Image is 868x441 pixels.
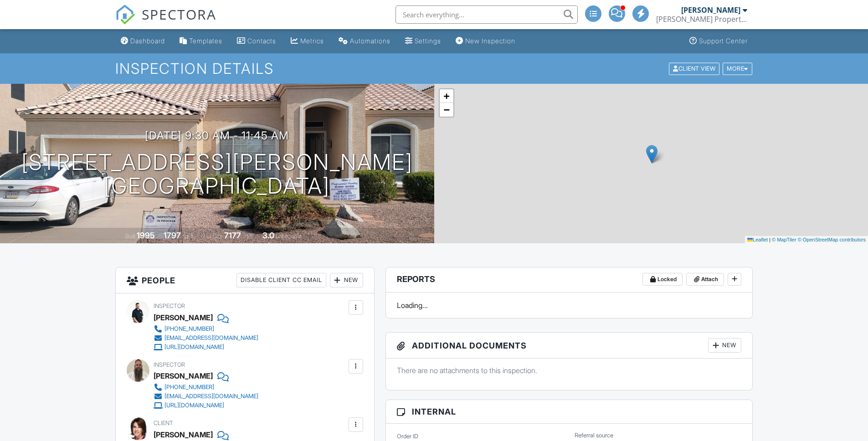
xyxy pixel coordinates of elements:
[164,334,258,342] div: [EMAIL_ADDRESS][DOMAIN_NAME]
[335,33,394,50] a: Automations (Advanced)
[142,5,216,24] span: SPECTORA
[300,37,324,45] div: Metrics
[287,33,328,50] a: Metrics
[164,231,181,240] div: 1797
[772,237,796,242] a: © MapTiler
[164,325,214,333] div: [PHONE_NUMBER]
[668,65,722,72] a: Client View
[443,90,449,102] span: +
[224,231,241,240] div: 7177
[415,37,441,45] div: Settings
[182,233,195,240] span: sq. ft.
[262,231,274,240] div: 3.0
[164,393,258,400] div: [EMAIL_ADDRESS][DOMAIN_NAME]
[452,33,519,50] a: New Inspection
[154,343,258,352] a: [URL][DOMAIN_NAME]
[242,233,254,240] span: sq.ft.
[154,401,258,410] a: [URL][DOMAIN_NAME]
[130,37,165,45] div: Dashboard
[646,145,657,164] img: Marker
[115,61,753,77] h1: Inspection Details
[154,392,258,401] a: [EMAIL_ADDRESS][DOMAIN_NAME]
[154,303,185,309] span: Inspector
[164,402,224,409] div: [URL][DOMAIN_NAME]
[117,33,169,50] a: Dashboard
[154,311,213,324] div: [PERSON_NAME]
[330,273,363,287] div: New
[154,420,173,426] span: Client
[656,15,747,24] div: Patterson Property Inspections
[164,344,224,351] div: [URL][DOMAIN_NAME]
[125,233,135,240] span: Built
[145,129,289,142] h3: [DATE] 9:30 am - 11:45 am
[386,333,753,359] h3: Additional Documents
[443,104,449,115] span: −
[440,103,453,117] a: Zoom out
[350,37,390,45] div: Automations
[115,12,216,31] a: SPECTORA
[401,33,445,50] a: Settings
[440,89,453,103] a: Zoom in
[164,384,214,391] div: [PHONE_NUMBER]
[115,5,135,25] img: The Best Home Inspection Software - Spectora
[669,62,719,75] div: Client View
[154,333,258,343] a: [EMAIL_ADDRESS][DOMAIN_NAME]
[276,233,302,240] span: bathrooms
[154,383,258,392] a: [PHONE_NUMBER]
[747,237,768,242] a: Leaflet
[769,237,770,242] span: |
[798,237,866,242] a: © OpenStreetMap contributors
[233,33,280,50] a: Contacts
[21,150,413,199] h1: [STREET_ADDRESS][PERSON_NAME] [GEOGRAPHIC_DATA]
[681,5,740,15] div: [PERSON_NAME]
[397,365,742,375] p: There are no attachments to this inspection.
[575,431,613,440] label: Referral source
[116,267,374,293] h3: People
[154,361,185,368] span: Inspector
[176,33,226,50] a: Templates
[686,33,751,50] a: Support Center
[397,432,418,441] label: Order ID
[723,62,752,75] div: More
[247,37,276,45] div: Contacts
[395,5,578,24] input: Search everything...
[189,37,222,45] div: Templates
[204,233,223,240] span: Lot Size
[708,338,741,353] div: New
[465,37,515,45] div: New Inspection
[137,231,155,240] div: 1995
[236,273,326,287] div: Disable Client CC Email
[154,324,258,333] a: [PHONE_NUMBER]
[699,37,748,45] div: Support Center
[154,369,213,383] div: [PERSON_NAME]
[386,400,753,424] h3: Internal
